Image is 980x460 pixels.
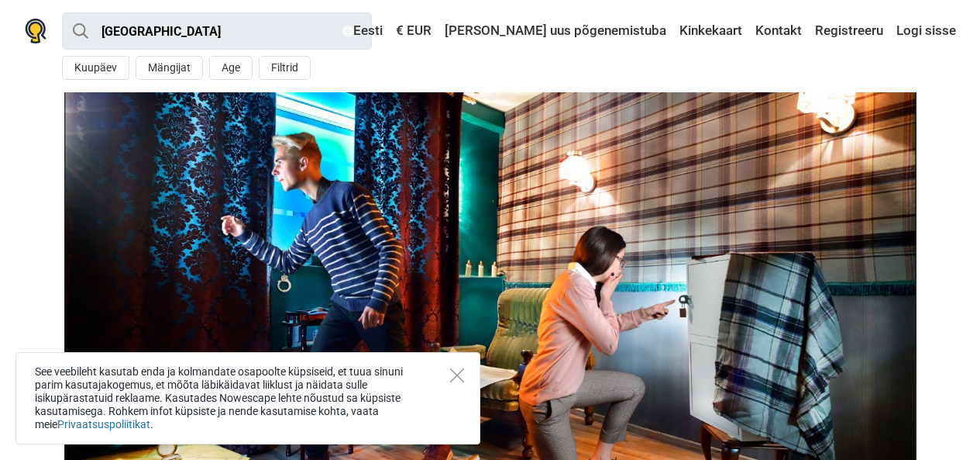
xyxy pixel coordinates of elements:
button: Mängijat [136,56,203,80]
div: See veebileht kasutab enda ja kolmandate osapoolte küpsiseid, et tuua sinuni parim kasutajakogemu... [15,352,480,444]
button: Filtrid [259,56,311,80]
img: Eesti [342,26,353,36]
a: Logi sisse [892,17,956,45]
a: Kontakt [751,17,806,45]
a: € EUR [392,17,435,45]
button: Age [209,56,253,80]
a: Privaatsuspoliitikat [57,418,150,431]
a: [PERSON_NAME] uus põgenemistuba [441,17,670,45]
a: Registreeru [811,17,887,45]
button: Kuupäev [62,56,129,80]
img: Nowescape logo [25,19,46,43]
a: Eesti [339,17,387,45]
input: proovi “Tallinn” [62,12,372,50]
button: Close [450,368,464,382]
a: Kinkekaart [676,17,746,45]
